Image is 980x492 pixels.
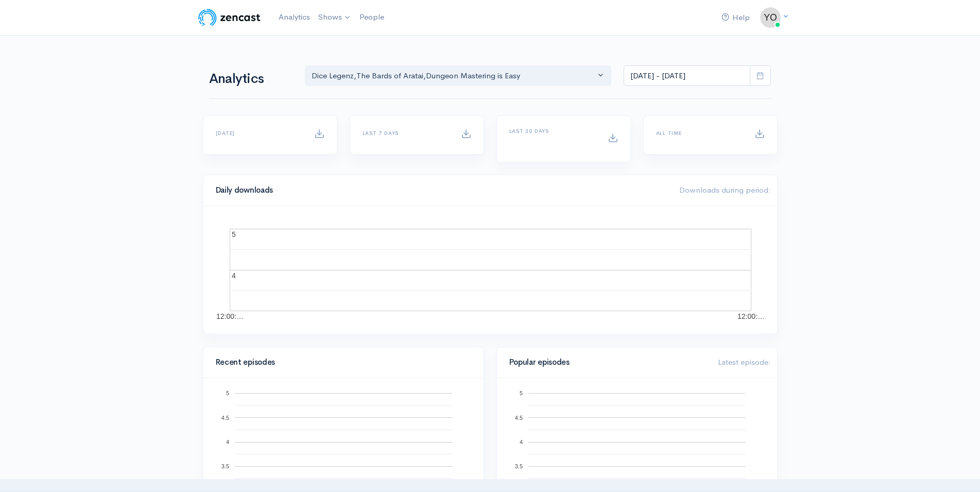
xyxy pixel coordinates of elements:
[216,218,765,321] svg: A chart.
[509,128,595,134] h6: Last 30 days
[209,72,293,87] h1: Analytics
[226,439,229,445] text: 4
[216,312,244,320] text: 12:00:…
[216,186,667,195] h4: Daily downloads
[314,6,355,29] a: Shows
[221,414,229,420] text: 4.5
[519,439,522,445] text: 4
[679,185,771,195] span: Downloads during period:
[232,230,236,239] text: 5
[216,358,465,367] h4: Recent episodes
[514,414,522,420] text: 4.5
[226,390,229,396] text: 5
[274,6,314,28] a: Analytics
[216,130,302,136] h6: [DATE]
[221,463,229,469] text: 3.5
[197,7,262,28] img: ZenCast Logo
[355,6,388,28] a: People
[305,65,612,87] button: Dice Legenz, The Bards of Aratai, Dungeon Mastering is Easy
[363,130,449,136] h6: Last 7 days
[717,7,754,29] a: Help
[232,272,236,280] text: 4
[718,357,771,367] span: Latest episode:
[312,70,596,82] div: Dice Legenz , The Bards of Aratai , Dungeon Mastering is Easy
[624,65,750,87] input: analytics date range selector
[760,7,781,28] img: ...
[656,130,742,136] h6: All time
[737,312,765,320] text: 12:00:…
[509,358,706,367] h4: Popular episodes
[514,463,522,469] text: 3.5
[519,390,522,396] text: 5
